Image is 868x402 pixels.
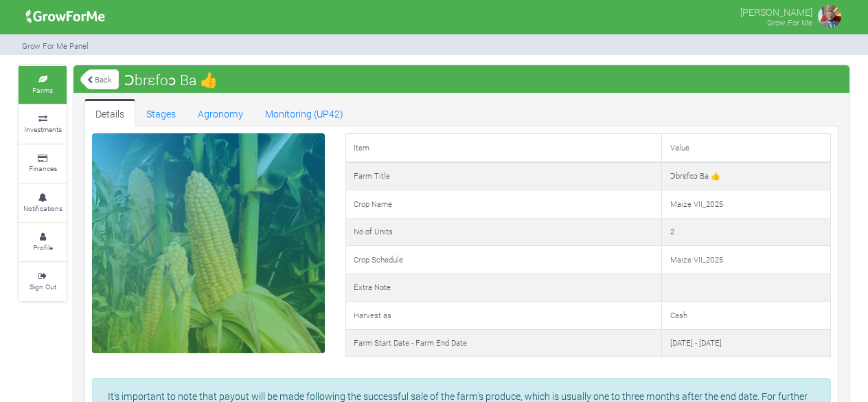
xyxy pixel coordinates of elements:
[19,263,67,300] a: Sign Out
[19,145,67,183] a: Finances
[662,302,831,330] td: Cash
[19,66,67,104] a: Farms
[29,164,57,173] small: Finances
[345,190,662,219] td: Crop Name
[30,282,56,291] small: Sign Out
[24,124,62,134] small: Investments
[662,329,831,357] td: [DATE] - [DATE]
[662,218,831,246] td: 2
[345,218,662,246] td: No of Units
[187,99,254,126] a: Agronomy
[662,134,831,162] td: Value
[121,66,221,93] span: Ɔbrεfoͻ Ba 👍
[345,134,662,162] td: Item
[19,223,67,261] a: Profile
[19,105,67,143] a: Investments
[816,3,843,30] img: growforme image
[662,162,831,190] td: Ɔbrεfoͻ Ba 👍
[80,68,119,91] a: Back
[135,99,187,126] a: Stages
[32,85,53,95] small: Farms
[19,184,67,222] a: Notifications
[345,329,662,357] td: Farm Start Date - Farm End Date
[662,190,831,219] td: Maize VII_2025
[21,3,110,30] img: growforme image
[22,41,89,51] small: Grow For Me Panel
[662,246,831,274] td: Maize VII_2025
[84,99,135,126] a: Details
[740,3,812,19] p: [PERSON_NAME]
[33,243,53,252] small: Profile
[345,273,662,302] td: Extra Note
[345,246,662,274] td: Crop Schedule
[345,302,662,330] td: Harvest as
[767,17,812,27] small: Grow For Me
[23,203,62,213] small: Notifications
[254,99,354,126] a: Monitoring (UP42)
[345,162,662,190] td: Farm Title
